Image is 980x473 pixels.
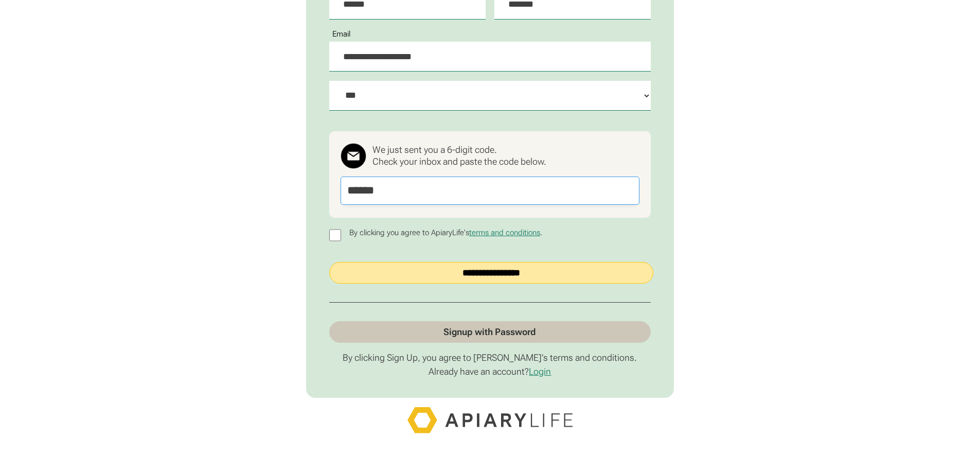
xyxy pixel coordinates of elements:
[529,366,551,377] a: Login
[469,228,540,237] a: terms and conditions
[329,321,651,343] a: Signup with Password
[329,366,651,377] p: Already have an account?
[329,352,651,363] p: By clicking Sign Up, you agree to [PERSON_NAME]’s terms and conditions.
[329,30,355,39] label: Email
[346,229,546,237] p: By clicking you agree to ApiaryLife's .
[372,144,546,167] div: We just sent you a 6-digit code. Check your inbox and paste the code below.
